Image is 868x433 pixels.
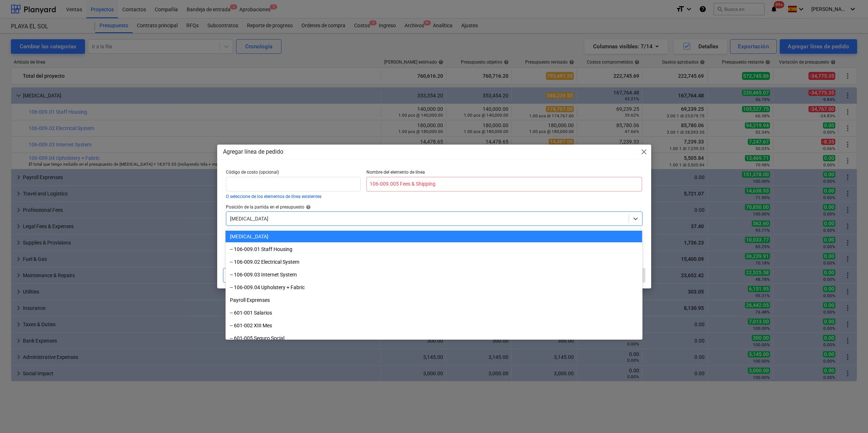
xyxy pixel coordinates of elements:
div: -- 106-009.04 Upholstery + Fabric [226,282,642,293]
div: CAPEX [226,231,642,242]
p: Agregar línea de pedido [223,147,283,156]
span: close [640,147,648,156]
div: -- 601-001 Salarios [226,307,642,319]
div: Posición de la partida en el presupuesto [226,205,642,210]
div: [MEDICAL_DATA] [226,231,642,242]
div: -- 106-009.02 Electrical System [226,256,642,268]
p: Código de costo (opcional) [226,170,361,177]
button: O seleccione de los elementos de línea existentes [226,194,321,199]
div: -- 601-002 XIII Mes [226,320,642,331]
div: -- 106-009.03 Internet System [226,269,642,280]
div: -- 106-009.01 Staff Housing [226,243,642,255]
div: Payroll Exprenses [226,294,642,306]
span: help [304,205,311,210]
div: -- 601-005 Seguro Social [226,332,642,344]
p: Nombre del elemento de línea [366,170,642,177]
button: Cancelar [223,268,263,283]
